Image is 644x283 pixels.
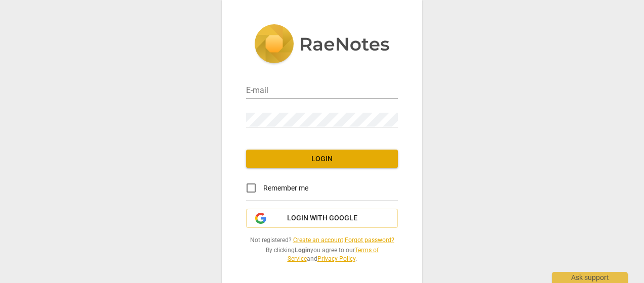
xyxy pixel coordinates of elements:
[263,183,308,194] span: Remember me
[293,237,343,244] a: Create an account
[288,247,379,262] a: Terms of Service
[552,272,628,283] div: Ask support
[254,24,390,66] img: 5ac2273c67554f335776073100b6d88f.svg
[345,237,394,244] a: Forgot password?
[295,247,310,254] b: Login
[317,255,355,262] a: Privacy Policy
[246,209,398,228] button: Login with Google
[246,246,398,263] span: By clicking you agree to our and .
[246,236,398,245] span: Not registered? |
[246,150,398,168] button: Login
[287,213,357,223] span: Login with Google
[254,154,390,164] span: Login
